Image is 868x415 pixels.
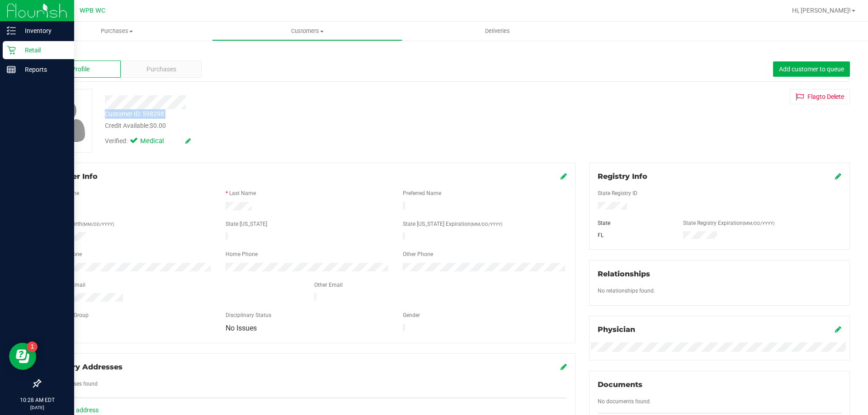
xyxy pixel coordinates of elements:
[22,22,212,41] a: Purchases
[226,311,271,319] label: Disciplinary Status
[22,27,212,35] span: Purchases
[82,222,114,227] span: (MM/DD/YYYY)
[52,220,114,228] label: Date of Birth
[471,222,502,227] span: (MM/DD/YYYY)
[226,250,258,258] label: Home Phone
[9,343,36,370] iframe: Resource center
[105,136,191,146] div: Verified:
[4,404,70,411] p: [DATE]
[140,136,176,146] span: Medical
[27,341,38,352] iframe: Resource center unread badge
[473,27,522,35] span: Deliveries
[779,65,844,73] span: Add customer to queue
[105,121,503,131] div: Credit Available:
[16,25,70,36] p: Inventory
[4,396,70,404] p: 10:28 AM EDT
[598,325,635,334] span: Physician
[105,109,164,119] div: Customer ID: 598298
[226,324,257,332] span: No Issues
[7,26,16,35] inline-svg: Inventory
[598,270,650,278] span: Relationships
[591,231,677,239] div: FL
[71,65,90,74] span: Profile
[16,45,70,56] p: Retail
[598,287,655,295] label: No relationships found.
[591,219,677,227] div: State
[212,27,402,35] span: Customers
[146,65,176,74] span: Purchases
[598,189,637,197] label: State Registry ID
[792,7,851,14] span: Hi, [PERSON_NAME]!
[150,122,166,129] span: $0.00
[598,380,642,389] span: Documents
[683,219,774,227] label: State Registry Expiration
[16,64,70,75] p: Reports
[402,22,593,41] a: Deliveries
[403,311,420,319] label: Gender
[598,398,651,405] span: No documents found.
[598,172,647,181] span: Registry Info
[226,220,267,228] label: State [US_STATE]
[403,189,441,197] label: Preferred Name
[743,221,774,226] span: (MM/DD/YYYY)
[229,189,256,197] label: Last Name
[48,363,123,371] span: Delivery Addresses
[790,89,850,104] button: Flagto Delete
[212,22,402,41] a: Customers
[773,61,850,77] button: Add customer to queue
[314,281,343,289] label: Other Email
[7,65,16,74] inline-svg: Reports
[80,7,105,14] span: WPB WC
[403,220,502,228] label: State [US_STATE] Expiration
[403,250,433,258] label: Other Phone
[7,46,16,55] inline-svg: Retail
